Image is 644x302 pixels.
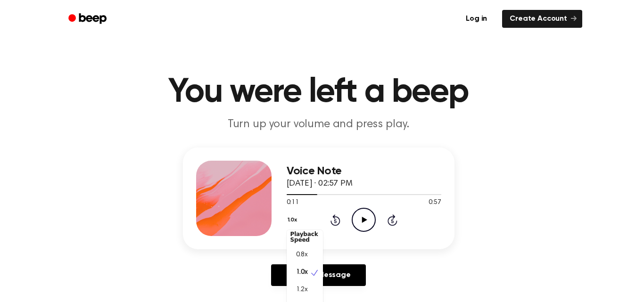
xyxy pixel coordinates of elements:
span: 0.8x [296,250,308,260]
span: 1.2x [296,285,308,295]
div: Playback Speed [287,228,323,246]
span: 1.0x [296,268,308,278]
button: 1.0x [287,212,301,228]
